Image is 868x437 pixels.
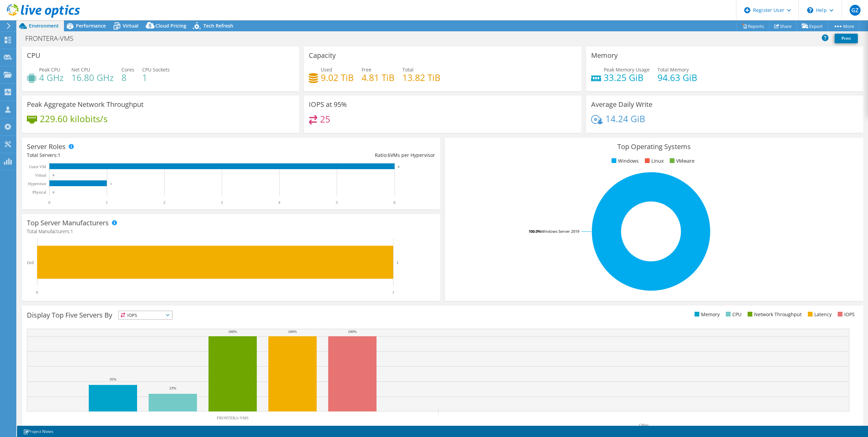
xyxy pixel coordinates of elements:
[70,228,73,234] span: 1
[32,190,46,195] text: Physical
[121,74,134,81] h4: 8
[36,290,38,295] text: 0
[392,290,394,295] text: 1
[362,66,371,73] span: Free
[610,157,639,165] li: Windows
[402,66,414,73] span: Total
[643,157,664,165] li: Linux
[27,101,144,108] h3: Peak Aggregate Network Throughput
[807,7,813,13] svg: \n
[155,22,186,29] span: Cloud Pricing
[657,74,697,81] h4: 94.63 GiB
[746,311,802,318] li: Network Throughput
[693,311,720,318] li: Memory
[450,143,858,150] h3: Top Operating Systems
[18,427,58,436] a: Project Notes
[76,22,106,29] span: Performance
[27,260,34,265] text: Dell
[48,200,50,205] text: 0
[169,386,176,390] text: 23%
[221,200,223,205] text: 3
[348,329,357,334] text: 100%
[58,152,61,158] span: 1
[724,311,741,318] li: CPU
[39,74,64,81] h4: 4 GHz
[163,200,165,205] text: 2
[121,66,134,73] span: Cores
[27,228,435,235] h4: Total Manufacturers:
[110,377,116,381] text: 35%
[71,66,90,73] span: Net CPU
[110,182,112,185] text: 1
[142,66,170,73] span: CPU Sockets
[71,74,114,81] h4: 16.80 GHz
[27,143,66,150] h3: Server Roles
[231,151,435,159] div: Ratio: VMs per Hypervisor
[309,101,347,108] h3: IOPS at 95%
[106,200,108,205] text: 1
[119,311,172,319] span: IOPS
[835,34,858,43] a: Print
[362,74,395,81] h4: 4.81 TiB
[336,200,338,205] text: 5
[27,151,231,159] div: Total Servers:
[321,74,354,81] h4: 9.02 TiB
[639,423,648,427] text: Other
[529,229,541,234] tspan: 100.0%
[657,66,689,73] span: Total Memory
[398,165,400,168] text: 6
[769,21,797,31] a: Share
[228,329,237,334] text: 100%
[28,181,46,186] text: Hypervisor
[388,152,390,158] span: 6
[836,311,855,318] li: IOPS
[591,101,652,108] h3: Average Daily Write
[22,35,84,42] h1: FRONTERA-VMS
[53,191,54,194] text: 0
[288,329,297,334] text: 100%
[35,173,47,178] text: Virtual
[27,219,109,227] h3: Top Server Manufacturers
[737,21,769,31] a: Reports
[217,416,248,420] text: FRONTERA-VMS
[29,164,46,169] text: Guest VM
[320,115,330,123] h4: 25
[591,52,618,59] h3: Memory
[605,115,645,123] h4: 14.24 GiB
[27,52,40,59] h3: CPU
[668,157,695,165] li: VMware
[39,66,60,73] span: Peak CPU
[797,21,828,31] a: Export
[850,5,861,16] span: GZ
[604,74,650,81] h4: 33.25 GiB
[29,22,59,29] span: Environment
[828,21,859,31] a: More
[321,66,332,73] span: Used
[309,52,336,59] h3: Capacity
[278,200,280,205] text: 4
[604,66,650,73] span: Peak Memory Usage
[394,200,396,205] text: 6
[402,74,440,81] h4: 13.82 TiB
[806,311,832,318] li: Latency
[40,115,107,123] h4: 229.60 kilobits/s
[541,229,579,234] tspan: Windows Server 2019
[203,22,233,29] span: Tech Refresh
[53,174,54,177] text: 0
[142,74,170,81] h4: 1
[123,22,138,29] span: Virtual
[397,260,399,264] text: 1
